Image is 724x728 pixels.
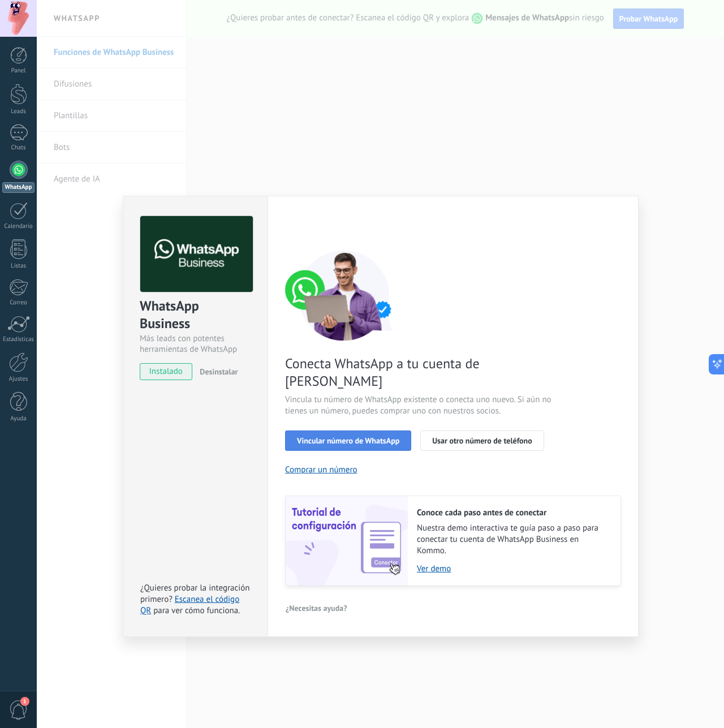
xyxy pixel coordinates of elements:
button: Comprar un número [285,464,357,475]
div: WhatsApp [2,182,35,193]
button: Usar otro número de teléfono [420,430,544,451]
span: ¿Necesitas ayuda? [286,604,347,612]
div: Ayuda [2,415,35,423]
div: Panel [2,67,35,75]
span: Nuestra demo interactiva te guía paso a paso para conectar tu cuenta de WhatsApp Business en Kommo. [417,523,609,557]
h2: Conoce cada paso antes de conectar [417,507,609,518]
div: Estadísticas [2,336,35,343]
div: Chats [2,144,35,152]
button: Vincular número de WhatsApp [285,430,411,451]
button: ¿Necesitas ayuda? [285,600,348,617]
div: Más leads con potentes herramientas de WhatsApp [140,333,251,355]
button: Desinstalar [195,363,238,380]
span: Conecta WhatsApp a tu cuenta de [PERSON_NAME] [285,355,554,390]
div: Leads [2,108,35,115]
div: Calendario [2,223,35,230]
div: Ajustes [2,376,35,383]
div: Listas [2,262,35,270]
a: Escanea el código QR [140,594,239,616]
div: WhatsApp Business [140,297,251,333]
span: Vincula tu número de WhatsApp existente o conecta uno nuevo. Si aún no tienes un número, puedes c... [285,394,554,417]
span: Usar otro número de teléfono [432,437,532,445]
span: ¿Quieres probar la integración primero? [140,583,250,605]
span: 1 [20,697,29,706]
img: connect number [285,250,404,341]
div: Correo [2,299,35,307]
a: Ver demo [417,563,609,574]
img: logo_main.png [140,216,253,292]
span: instalado [140,363,192,380]
span: para ver cómo funciona. [153,605,240,616]
span: Vincular número de WhatsApp [297,437,399,445]
span: Desinstalar [200,367,238,377]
